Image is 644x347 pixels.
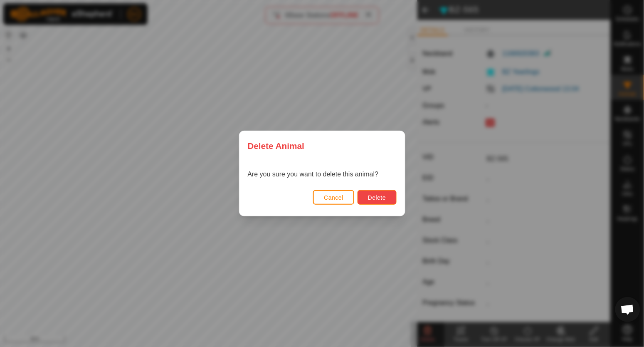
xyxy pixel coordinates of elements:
button: Delete [358,190,396,205]
button: Cancel [313,190,354,205]
div: Open chat [615,297,640,322]
span: Cancel [324,194,343,201]
span: Are you sure you want to delete this animal? [248,171,379,178]
div: Delete Animal [239,131,405,161]
span: Delete [368,194,386,201]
